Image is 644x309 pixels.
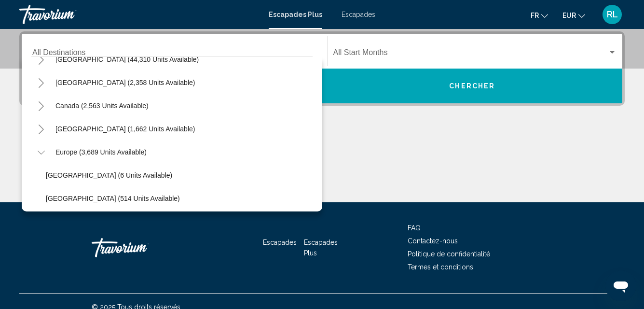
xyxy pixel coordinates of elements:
button: Changer de devise [562,8,585,22]
span: [GEOGRAPHIC_DATA] (6 units available) [46,171,172,179]
span: [GEOGRAPHIC_DATA] (514 units available) [46,195,180,202]
span: [GEOGRAPHIC_DATA] (44,310 units available) [55,56,199,63]
a: Escapades Plus [304,239,338,257]
button: Toggle Caribbean & Atlantic Islands (1,662 units available) [31,119,51,139]
button: Europe (3,689 units available) [51,141,151,163]
button: Toggle Mexico (2,358 units available) [31,73,51,92]
font: EUR [562,12,576,19]
span: [GEOGRAPHIC_DATA] (2,358 units available) [55,79,195,86]
a: FAQ [408,224,421,232]
a: Escapades [342,11,375,18]
span: [GEOGRAPHIC_DATA] (1,662 units available) [55,125,195,133]
button: [GEOGRAPHIC_DATA] (1,662 units available) [51,118,200,140]
button: Changer de langue [531,8,548,22]
a: Travorium [92,233,188,262]
span: Canada (2,563 units available) [55,102,149,110]
button: [GEOGRAPHIC_DATA] (6 units available) [41,164,177,186]
button: Chercher [322,69,623,103]
a: Escapades [263,239,297,246]
button: Toggle United States (44,310 units available) [31,50,51,69]
span: Chercher [449,83,495,90]
button: [GEOGRAPHIC_DATA] (44,310 units available) [51,48,204,70]
button: [GEOGRAPHIC_DATA] (514 units available) [41,187,185,210]
div: Widget de recherche [22,34,622,103]
span: Europe (3,689 units available) [55,148,147,156]
iframe: Bouton de lancement de la fenêtre de messagerie [605,270,636,301]
a: Travorium [19,5,259,24]
font: RL [607,9,618,19]
a: Termes et conditions [408,263,473,271]
button: [GEOGRAPHIC_DATA] (2,358 units available) [51,71,200,94]
button: Toggle Canada (2,563 units available) [31,96,51,115]
button: Menu utilisateur [600,4,625,25]
a: Politique de confidentialité [408,250,490,258]
a: Contactez-nous [408,237,458,245]
font: fr [531,12,539,19]
button: Toggle Europe (3,689 units available) [31,142,51,162]
a: Escapades Plus [269,11,322,18]
button: Canada (2,563 units available) [51,95,153,117]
